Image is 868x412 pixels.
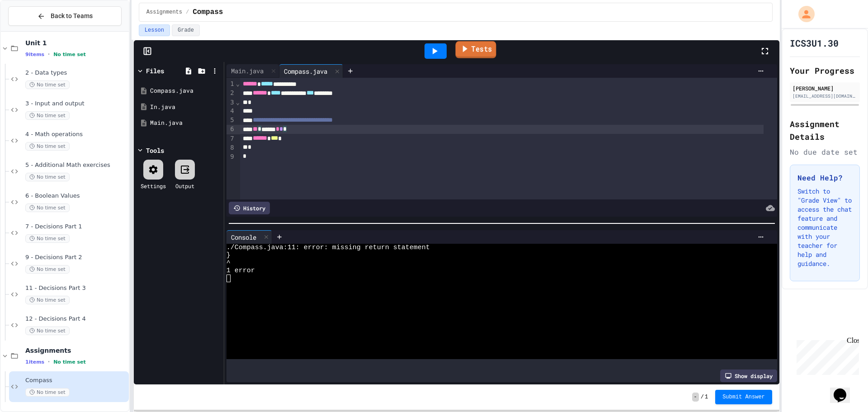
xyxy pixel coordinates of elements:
span: 6 - Boolean Values [25,192,127,200]
h2: Assignment Details [790,118,860,143]
span: 9 - Decisions Part 2 [25,254,127,261]
iframe: chat widget [830,376,859,403]
h2: Your Progress [790,64,860,77]
span: - [692,393,699,402]
div: 7 [226,134,236,143]
div: Compass.java [150,86,221,95]
div: Chat with us now!Close [4,4,62,57]
span: No time set [25,142,70,151]
div: 5 [226,116,236,125]
span: Fold line [236,99,240,106]
div: [PERSON_NAME] [793,84,857,92]
div: No due date set [790,147,860,157]
h3: Need Help? [797,172,852,183]
span: No time set [25,296,70,304]
span: 12 - Decisions Part 4 [25,315,127,323]
div: History [229,202,270,214]
span: / [701,393,704,401]
button: Back to Teams [8,6,122,26]
span: Unit 1 [25,39,127,47]
span: Compass [193,7,223,18]
span: } [226,251,231,259]
span: 11 - Decisions Part 3 [25,284,127,292]
span: No time set [25,327,70,335]
span: 3 - Input and output [25,100,127,108]
span: No time set [25,81,70,89]
span: 1 [705,393,708,401]
h1: ICS3U1.30 [790,37,839,49]
span: ^ [226,259,231,267]
div: Files [146,66,164,76]
button: Submit Answer [715,390,772,404]
span: No time set [53,52,86,57]
span: 4 - Math operations [25,131,127,138]
div: Output [175,182,194,190]
div: [EMAIL_ADDRESS][DOMAIN_NAME] [793,93,857,99]
span: No time set [25,173,70,181]
span: 9 items [25,52,44,57]
iframe: chat widget [793,336,859,375]
span: ./Compass.java:11: error: missing return statement [226,244,430,251]
div: Console [226,230,272,244]
span: No time set [25,234,70,243]
span: 1 items [25,359,44,365]
div: Tools [146,146,164,155]
span: / [186,9,189,16]
span: No time set [25,388,70,397]
a: Tests [455,41,496,58]
div: 9 [226,152,236,161]
div: 8 [226,143,236,152]
p: Switch to "Grade View" to access the chat feature and communicate with your teacher for help and ... [797,187,852,268]
span: No time set [25,111,70,120]
span: 1 error [226,267,255,275]
div: Settings [141,182,166,190]
div: 3 [226,98,236,107]
span: No time set [25,265,70,274]
span: No time set [25,204,70,212]
div: Compass.java [279,66,332,76]
span: Assignments [146,9,182,16]
span: 5 - Additional Math exercises [25,161,127,169]
div: Main.java [150,118,221,128]
span: 7 - Decisions Part 1 [25,223,127,231]
div: Show display [720,369,777,382]
span: • [48,51,50,58]
span: Back to Teams [51,11,93,21]
div: My Account [789,4,817,24]
div: 4 [226,107,236,116]
div: Main.java [226,64,279,78]
button: Grade [172,24,200,36]
span: No time set [53,359,86,365]
span: 2 - Data types [25,69,127,77]
span: Compass [25,377,127,384]
span: • [48,358,50,365]
button: Lesson [139,24,170,36]
div: Compass.java [279,64,343,78]
div: Main.java [226,66,268,76]
div: Console [226,232,261,242]
div: 2 [226,89,236,98]
span: Assignments [25,346,127,355]
span: Submit Answer [722,393,765,401]
span: Fold line [236,80,240,87]
div: 6 [226,125,236,134]
div: 1 [226,80,236,89]
div: In.java [150,103,221,112]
